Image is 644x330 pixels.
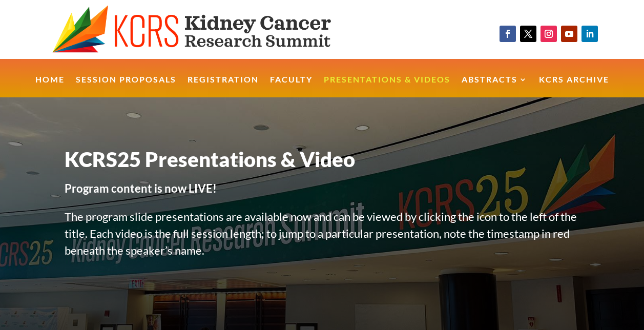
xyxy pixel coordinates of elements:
[76,76,176,98] a: Session Proposals
[65,208,580,270] p: The program slide presentations are available now and can be viewed by clicking the icon to the l...
[500,26,516,42] a: Follow on Facebook
[65,181,217,195] strong: Program content is now LIVE!
[65,147,355,172] span: KCRS25 Presentations & Video
[520,26,536,42] a: Follow on X
[462,76,528,98] a: Abstracts
[52,5,365,54] img: KCRS generic logo wide
[539,76,609,98] a: KCRS Archive
[324,76,450,98] a: Presentations & Videos
[270,76,313,98] a: Faculty
[561,26,577,42] a: Follow on Youtube
[188,76,259,98] a: Registration
[541,26,557,42] a: Follow on Instagram
[35,76,65,98] a: Home
[581,26,598,42] a: Follow on LinkedIn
